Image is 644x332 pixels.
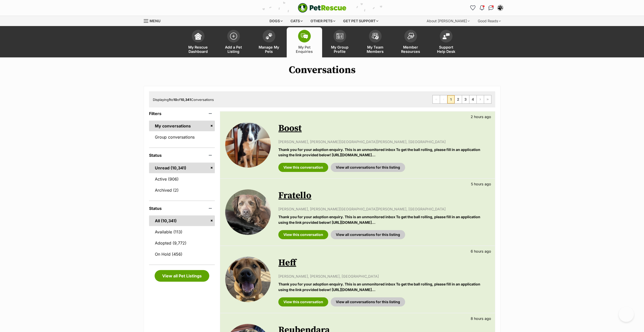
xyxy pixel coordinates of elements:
[149,111,215,116] header: Filters
[265,33,273,39] img: manage-my-pets-icon-02211641906a0b7f246fdf0571729dbe1e7629f14944591b6c1af311fb30b64b.svg
[477,95,484,103] a: Next page
[322,27,358,57] a: My Group Profile
[498,5,503,10] img: Lynda Smith profile pic
[225,257,271,302] img: Heff
[471,249,491,254] p: 6 hours ago
[278,274,490,279] p: [PERSON_NAME], [PERSON_NAME], [GEOGRAPHIC_DATA]
[423,16,473,26] div: About [PERSON_NAME]
[447,95,454,103] span: Page 1
[455,95,462,103] a: Page 2
[471,181,491,187] p: 5 hours ago
[149,206,215,211] header: Status
[298,3,346,13] img: logo-e224e6f780fb5917bec1dbf3a21bbac754714ae5b6737aabdf751b685950b380.svg
[287,16,306,26] div: Cats
[480,5,484,10] img: notifications-46538b983faf8c2785f20acdc204bb7945ddae34d4c08c2a6579f10ce5e182be.svg
[149,121,215,131] a: My conversations
[331,230,405,239] a: View all conversations for this listing
[278,214,490,225] p: Thank you for your adoption enquiry. This is an unmonitored inbox To get the ball rolling, please...
[278,206,490,212] p: [PERSON_NAME], [PERSON_NAME][GEOGRAPHIC_DATA][PERSON_NAME], [GEOGRAPHIC_DATA]
[149,174,215,184] a: Active (906)
[488,5,494,10] img: chat-41dd97257d64d25036548639549fe6c8038ab92f7586957e7f3b1b290dea8141.svg
[469,95,476,103] a: Page 4
[298,3,346,13] a: PetRescue
[149,153,215,158] header: Status
[173,98,177,102] strong: 10
[278,281,490,292] p: Thank you for your adoption enquiry. This is an unmonitored inbox To get the ball rolling, please...
[278,297,328,306] a: View this conversation
[372,33,379,39] img: team-members-icon-5396bd8760b3fe7c0b43da4ab00e1e3bb1a5d9ba89233759b79545d2d3fc5d0d.svg
[435,45,458,54] span: Support Help Desk
[195,33,202,40] img: dashboard-icon-eb2f2d2d3e046f16d808141f083e7271f6b2e854fb5c12c21221c1fb7104beca.svg
[278,190,311,201] a: Fratello
[150,19,160,23] span: Menu
[364,45,387,54] span: My Team Members
[251,27,287,57] a: Manage My Pets
[180,98,191,102] strong: 10,341
[471,114,491,119] p: 2 hours ago
[278,147,490,158] p: Thank you for your adoption enquiry. This is an unmonitored inbox To get the ball rolling, please...
[433,95,440,103] span: First page
[307,16,339,26] div: Other pets
[149,185,215,195] a: Archived (2)
[278,123,302,134] a: Boost
[328,45,351,54] span: My Group Profile
[428,27,464,57] a: Support Help Desk
[149,238,215,248] a: Adopted (9,772)
[358,27,393,57] a: My Team Members
[278,139,490,144] p: [PERSON_NAME], [PERSON_NAME][GEOGRAPHIC_DATA][PERSON_NAME], [GEOGRAPHIC_DATA]
[336,33,343,39] img: group-profile-icon-3fa3cf56718a62981997c0bc7e787c4b2cf8bcc04b72c1350f741eb67cf2f40e.svg
[301,33,308,39] img: pet-enquiries-icon-7e3ad2cf08bfb03b45e93fb7055b45f3efa6380592205ae92323e6603595dc1f.svg
[443,33,450,39] img: help-desk-icon-fdf02630f3aa405de69fd3d07c3f3aa587a6932b1a1747fa1d2bba05be0121f9.svg
[180,27,216,57] a: My Rescue Dashboard
[155,270,209,282] a: View all Pet Listings
[225,189,271,235] img: Fratello
[331,297,405,306] a: View all conversations for this listing
[278,230,328,239] a: View this conversation
[484,95,491,103] a: Last page
[393,27,428,57] a: Member Resources
[474,16,504,26] div: Good Reads
[496,4,504,12] button: My account
[471,316,491,321] p: 8 hours ago
[478,4,486,12] button: Notifications
[149,132,215,142] a: Group conversations
[187,45,210,54] span: My Rescue Dashboard
[149,163,215,173] a: Unread (10,341)
[432,95,491,104] nav: Pagination
[266,16,286,26] div: Dogs
[469,4,477,12] a: Favourites
[149,227,215,237] a: Available (113)
[469,4,504,12] ul: Account quick links
[149,249,215,259] a: On Hold (456)
[340,16,382,26] div: Get pet support
[487,4,495,12] a: Conversations
[258,45,280,54] span: Manage My Pets
[144,16,164,25] a: Menu
[230,33,237,40] img: add-pet-listing-icon-0afa8454b4691262ce3f59096e99ab1cd57d4a30225e0717b998d2c9b9846f56.svg
[407,33,414,39] img: member-resources-icon-8e73f808a243e03378d46382f2149f9095a855e16c252ad45f914b54edf8863c.svg
[278,257,296,269] a: Heff
[222,45,245,54] span: Add a Pet Listing
[462,95,469,103] a: Page 3
[399,45,422,54] span: Member Resources
[293,45,316,54] span: My Pet Enquiries
[216,27,251,57] a: Add a Pet Listing
[287,27,322,57] a: My Pet Enquiries
[149,215,215,226] a: All (10,341)
[619,307,634,322] iframe: Help Scout Beacon - Open
[225,122,271,168] img: Boost
[331,163,405,172] a: View all conversations for this listing
[440,95,447,103] span: Previous page
[153,98,214,102] span: Displaying to of Conversations
[278,163,328,172] a: View this conversation
[169,98,170,102] strong: 1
